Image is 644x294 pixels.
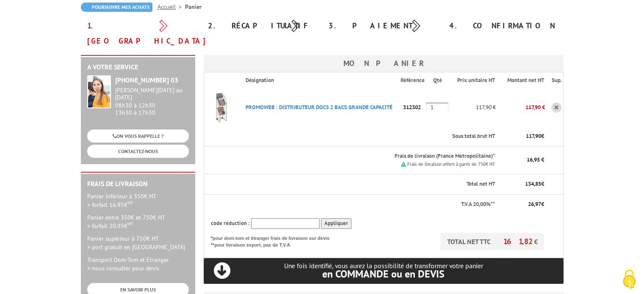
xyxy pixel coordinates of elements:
[528,201,541,208] span: 26,97
[246,152,495,160] p: Frais de livraison (France Metropolitaine)*
[322,267,445,280] span: en COMMANDE ou en DEVIS
[87,256,189,272] p: Transport Dom-Tom et Etranger
[503,132,544,140] p: €
[503,180,544,188] p: €
[496,100,545,115] p: 117,90 €
[87,63,189,71] h2: A votre service
[204,262,564,279] p: Une fois identifié, vous aurez la possibilité de transformer votre panier
[127,200,133,206] sup: HT
[456,77,495,85] p: Prix unitaire HT
[322,18,443,33] div: 3. Paiement
[87,213,189,230] p: Panier entre 350€ et 750€ HT
[503,236,533,246] span: 161,82
[503,77,544,85] p: Montant net HT
[87,180,189,188] h2: Frais de Livraison
[87,129,189,143] a: ON VOUS RAPPELLE ?
[127,221,133,227] sup: HT
[87,243,185,251] span: > port gratuit en [GEOGRAPHIC_DATA]
[202,18,322,33] div: 2. Récapitulatif
[407,161,495,167] small: Frais de livraison offert à partir de 750€ HT
[426,72,449,88] th: Qté
[115,87,189,101] div: [PERSON_NAME][DATE] au [DATE]
[211,201,495,209] p: T.V.A 20,00%**
[211,220,250,227] span: code réduction :
[525,132,541,140] span: 117,90
[87,234,189,251] p: Panier supérieur à 750€ HT
[211,180,495,188] p: Total net HT
[401,162,406,167] img: picto.png
[87,201,133,209] span: > forfait 16.95€
[204,55,564,72] h3: Mon panier
[449,100,496,115] p: 117,90 €
[443,18,564,33] div: 4. Confirmation
[614,265,644,294] button: Cookies (fenêtre modale)
[87,222,133,230] span: > forfait 20.95€
[115,76,178,84] strong: [PHONE_NUMBER] 03
[87,192,189,209] p: Panier inférieur à 350€ HT
[87,264,159,272] span: > nous consulter pour devis
[87,75,111,108] img: widget-service.jpg
[81,18,202,49] div: 1. [GEOGRAPHIC_DATA]
[239,72,401,88] th: Désignation
[525,180,541,187] span: 134,85
[185,3,202,11] li: Panier
[401,100,426,115] p: 312302
[619,269,640,290] img: Cookies (fenêtre modale)
[321,218,351,229] input: Appliquer
[503,201,544,209] p: €
[211,233,338,248] p: *pour dom-tom et étranger frais de livraison sur devis **pour livraison export, pas de T.V.A
[87,145,189,158] a: CONTACTEZ-NOUS
[401,77,425,85] p: Référence
[81,3,152,12] a: Poursuivre mes achats
[158,3,185,11] a: Accueil
[440,233,544,250] p: TOTAL NET TTC €
[544,72,563,88] th: Sup.
[526,156,544,163] span: 16,95 €
[204,91,238,124] img: PROMOWEB : DISTRIBUTEUR DOCS 2 BACS GRANDE CAPACITé
[246,104,392,111] a: PROMOWEB : DISTRIBUTEUR DOCS 2 BACS GRANDE CAPACITé
[239,126,496,146] th: Sous total brut HT
[115,87,189,116] div: 08h30 à 12h30 13h30 à 17h30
